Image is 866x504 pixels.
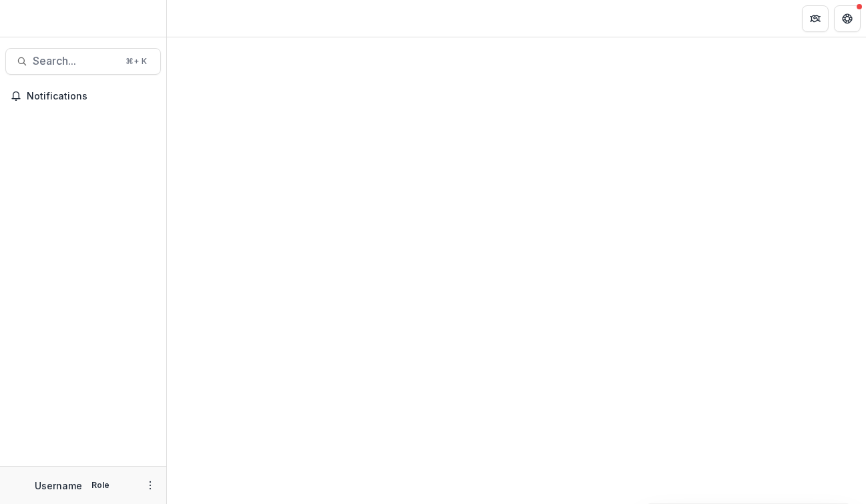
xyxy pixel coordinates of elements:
[33,55,118,67] span: Search...
[5,85,161,107] button: Notifications
[172,9,229,28] nav: breadcrumb
[87,479,114,491] p: Role
[27,91,156,102] span: Notifications
[802,5,829,32] button: Partners
[35,479,82,493] p: Username
[5,48,161,75] button: Search...
[142,477,158,493] button: More
[123,54,150,69] div: ⌘ + K
[834,5,861,32] button: Get Help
